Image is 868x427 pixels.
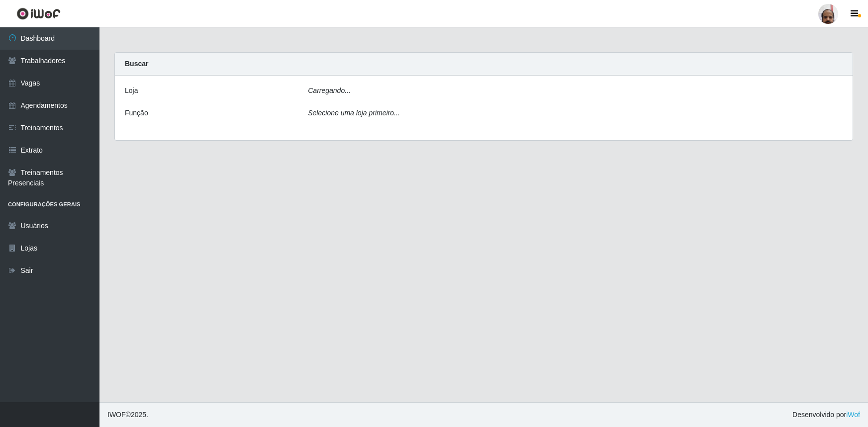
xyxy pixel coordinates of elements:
[16,7,61,20] img: CoreUI Logo
[846,411,860,419] a: iWof
[308,109,399,117] i: Selecione uma loja primeiro...
[125,85,138,96] label: Loja
[308,86,351,94] i: Carregando...
[107,410,148,420] span: © 2025 .
[792,410,860,420] span: Desenvolvido por
[107,411,126,419] span: IWOF
[125,60,148,68] strong: Buscar
[125,108,148,118] label: Função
